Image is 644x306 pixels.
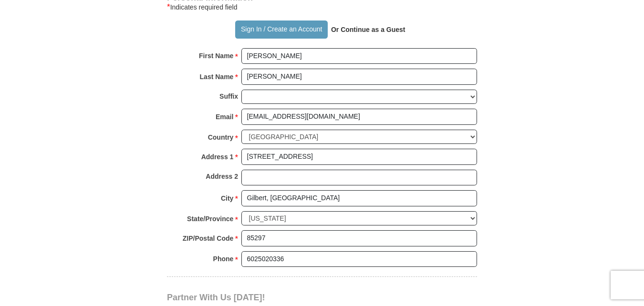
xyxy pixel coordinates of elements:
[216,110,233,123] strong: Email
[199,49,233,62] strong: First Name
[331,26,405,33] strong: Or Continue as a Guest
[183,232,234,245] strong: ZIP/Postal Code
[235,20,327,39] button: Sign In / Create an Account
[170,3,238,11] font: Indicates required field
[187,212,233,225] strong: State/Province
[219,90,238,103] strong: Suffix
[200,70,234,83] strong: Last Name
[206,170,238,183] strong: Address 2
[221,192,233,205] strong: City
[213,252,234,265] strong: Phone
[201,150,234,163] strong: Address 1
[208,131,234,144] strong: Country
[167,293,265,302] span: Partner With Us [DATE]!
